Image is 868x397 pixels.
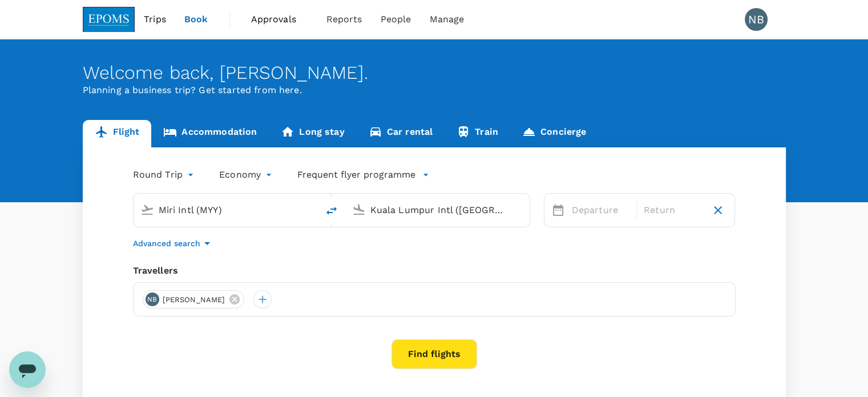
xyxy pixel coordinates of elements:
a: Long stay [269,120,356,147]
button: Find flights [391,339,477,369]
a: Concierge [510,120,598,147]
span: Approvals [251,13,308,26]
button: Advanced search [133,236,214,250]
input: Depart from [159,201,294,219]
p: Advanced search [133,238,200,249]
div: Welcome back , [PERSON_NAME] . [83,62,786,83]
button: Frequent flyer programme [297,168,429,182]
p: Frequent flyer programme [297,168,415,182]
p: Return [644,203,701,217]
span: Reports [326,13,362,26]
div: Economy [219,166,274,184]
div: NB [146,292,159,306]
span: [PERSON_NAME] [156,294,232,306]
iframe: Button to launch messaging window [9,351,46,388]
div: NB [745,8,768,31]
span: Book [184,13,208,26]
span: Trips [144,13,166,26]
div: Travellers [133,264,736,278]
div: Round Trip [133,166,197,184]
span: People [381,13,411,26]
a: Flight [83,120,152,147]
input: Going to [370,201,506,219]
a: Car rental [357,120,445,147]
div: NB[PERSON_NAME] [143,290,245,308]
a: Train [445,120,510,147]
img: EPOMS SDN BHD [83,7,135,32]
p: Planning a business trip? Get started from here. [83,83,786,97]
span: Manage [429,13,464,26]
a: Accommodation [151,120,269,147]
button: Open [310,208,312,211]
p: Departure [572,203,629,217]
button: Open [522,208,524,211]
button: delete [318,197,345,224]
